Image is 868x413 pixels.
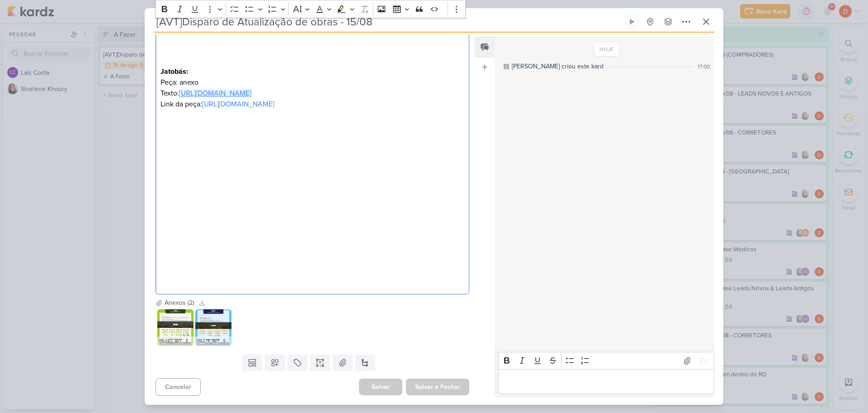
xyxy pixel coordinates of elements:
img: EoEpdGcp4gaUKNtK8qUnTTMOBo17gqvuMfnLkvMU.jpg [157,309,193,346]
img: dbYpcb3DOm0bgqEqx1sXQYHSZAodpXX7XdwIs9BD.jpg [195,309,231,346]
div: 17:00 [698,62,710,71]
strong: Jatobás: [160,67,188,76]
input: Kard Sem Título [154,14,622,30]
p: Link da peça: [160,99,464,110]
a: [URL][DOMAIN_NAME] [202,100,274,109]
p: Peça: anexo [160,66,464,88]
div: [PERSON_NAME] criou este kard [512,62,604,71]
button: Cancelar [156,378,201,396]
p: Texto: [160,88,464,99]
div: 115274_AVT _ E-MAIL MKT _ EVOLUCAO DE OBRAS _ CACHOEIRA _ AGOSTO.jpg [195,336,231,346]
a: [URL][DOMAIN_NAME] [179,89,251,98]
div: Ligar relógio [628,18,636,25]
div: Anexos (2) [165,298,194,307]
div: 115283_AVT _ E-MAIL MKT _ EVOLUCAO DE OBRAS _ JATOBAS _ AGOSTO.jpg [157,336,193,346]
div: Editor editing area: main [498,369,714,394]
div: Editor toolbar [498,352,714,370]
